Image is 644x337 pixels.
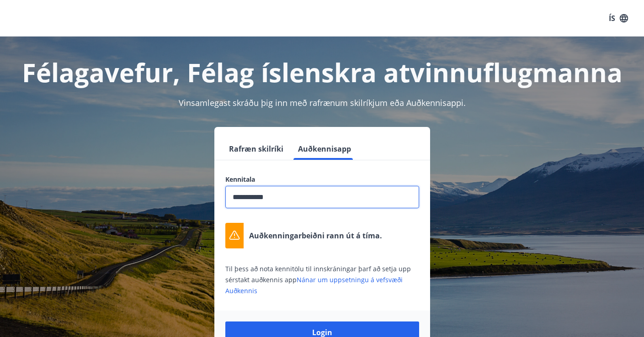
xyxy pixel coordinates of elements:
[294,138,355,160] button: Auðkennisapp
[604,10,633,26] button: ÍS
[179,97,466,108] span: Vinsamlegast skráðu þig inn með rafrænum skilríkjum eða Auðkennisappi.
[225,175,419,184] label: Kennitala
[249,231,382,241] p: Auðkenningarbeiðni rann út á tíma.
[225,275,403,295] a: Nánar um uppsetningu á vefsvæði Auðkennis
[225,264,411,295] span: Til þess að nota kennitölu til innskráningar þarf að setja upp sérstakt auðkennis app
[225,138,287,160] button: Rafræn skilríki
[11,55,633,90] h1: Félagavefur, Félag íslenskra atvinnuflugmanna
